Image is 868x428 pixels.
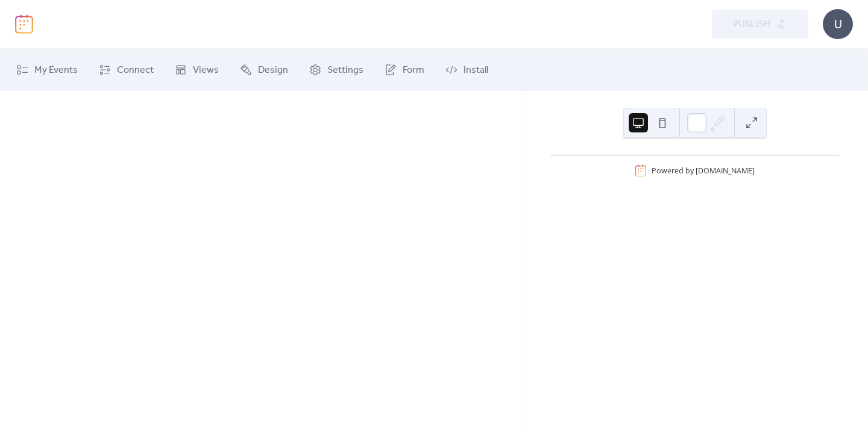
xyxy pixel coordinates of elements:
a: My Events [7,54,87,86]
span: Form [403,63,424,78]
span: Design [258,63,288,78]
span: Connect [117,63,154,78]
a: Form [376,54,433,86]
span: Settings [327,63,363,78]
a: Install [436,54,497,86]
a: Connect [90,54,163,86]
div: Powered by [652,166,755,176]
span: Views [193,63,219,78]
img: logo [15,14,33,34]
span: My Events [34,63,78,78]
span: Install [464,63,488,78]
a: Views [166,54,228,86]
a: Design [231,54,297,86]
a: [DOMAIN_NAME] [696,166,755,176]
a: Settings [300,54,373,86]
div: U [823,9,853,39]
